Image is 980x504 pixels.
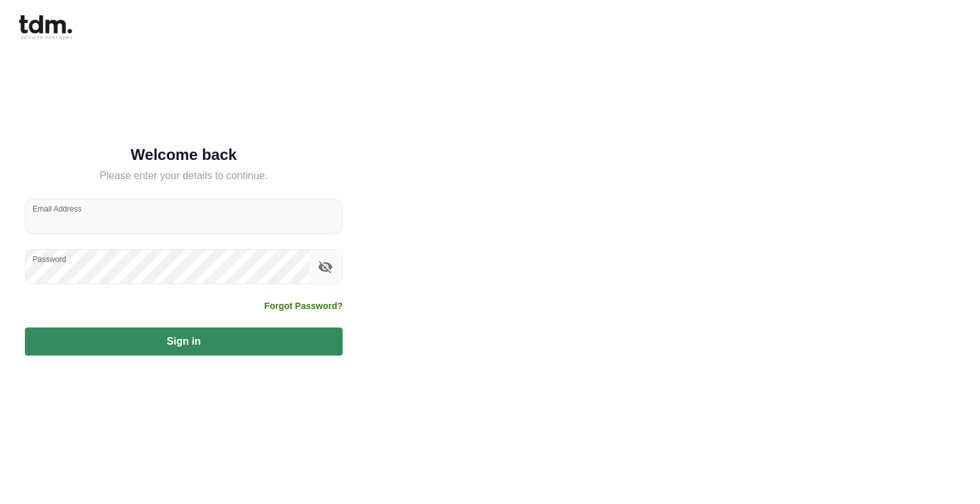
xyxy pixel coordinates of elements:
label: Password [33,254,66,264]
button: Sign in [25,328,343,356]
h5: Please enter your details to continue. [25,168,343,184]
h5: Welcome back [25,148,343,161]
a: Forgot Password? [264,299,343,312]
button: toggle password visibility [315,256,336,278]
label: Email Address [33,203,82,214]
